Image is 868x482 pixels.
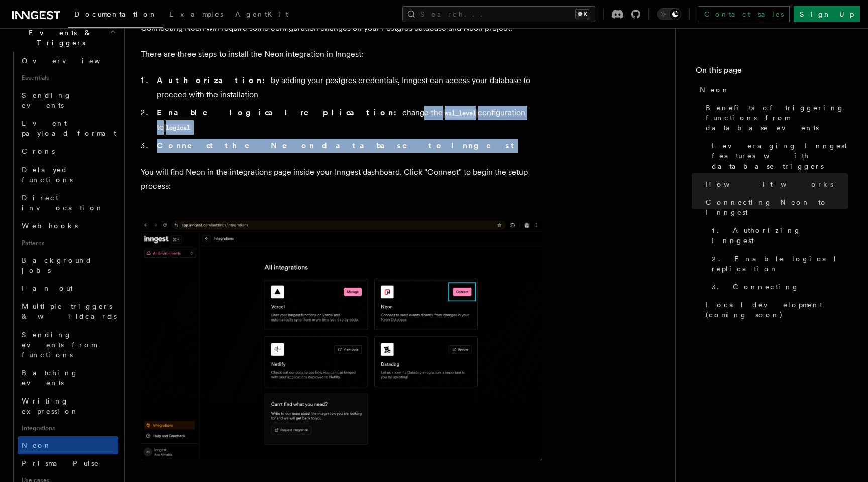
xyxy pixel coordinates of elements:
[22,397,79,415] span: Writing expression
[169,10,223,18] span: Examples
[657,8,681,20] button: Toggle dark mode
[18,436,118,454] a: Neon
[18,114,118,142] a: Event payload format
[706,197,848,217] span: Connecting Neon to Inngest
[18,364,118,392] a: Batching events
[712,254,848,274] span: 2. Enable logical replication
[18,217,118,235] a: Webhooks
[22,284,73,292] span: Fan out
[698,6,790,22] a: Contact sales
[22,194,104,212] span: Direct invocation
[708,221,848,250] a: 1. Authorizing Inngest
[68,3,163,28] a: Documentation
[712,225,848,246] span: 1. Authorizing Inngest
[22,302,117,320] span: Multiple triggers & wildcards
[8,24,118,52] button: Events & Triggers
[696,81,848,99] a: Neon
[74,10,157,18] span: Documentation
[141,47,542,61] p: There are three steps to install the Neon integration in Inngest:
[712,282,799,292] span: 3. Connecting
[22,331,96,359] span: Sending events from functions
[706,300,848,320] span: Local development (coming soon)
[22,57,125,65] span: Overview
[712,141,848,171] span: Leveraging Inngest features with database triggers
[154,106,542,135] li: change the configuration to
[22,91,72,109] span: Sending events
[157,75,271,85] strong: Authorization:
[708,278,848,296] a: 3. Connecting
[22,119,116,137] span: Event payload format
[575,9,589,19] kbd: ⌘K
[22,147,55,155] span: Crons
[18,279,118,297] a: Fan out
[794,6,860,22] a: Sign Up
[22,441,52,449] span: Neon
[702,296,848,324] a: Local development (coming soon)
[696,64,848,81] h4: On this page
[22,256,92,274] span: Background jobs
[18,86,118,114] a: Sending events
[18,52,118,70] a: Overview
[402,6,595,22] button: Search...⌘K
[8,28,110,48] span: Events & Triggers
[18,70,118,86] span: Essentials
[700,85,730,95] span: Neon
[702,175,848,193] a: How it works
[702,99,848,137] a: Benefits of triggering functions from database events
[229,3,294,27] a: AgentKit
[163,3,229,27] a: Examples
[157,108,402,117] strong: Enable logical replication:
[141,219,542,460] img: Neon integration card inside the Inngest integrations page
[18,392,118,420] a: Writing expression
[706,103,848,133] span: Benefits of triggering functions from database events
[141,165,542,193] p: You will find Neon in the integrations page inside your Inngest dashboard. Click "Connect" to beg...
[18,142,118,160] a: Crons
[708,137,848,175] a: Leveraging Inngest features with database triggers
[18,420,118,436] span: Integrations
[18,160,118,189] a: Delayed functions
[235,10,288,18] span: AgentKit
[708,250,848,278] a: 2. Enable logical replication
[18,235,118,251] span: Patterns
[22,166,73,184] span: Delayed functions
[22,369,78,387] span: Batching events
[18,454,118,472] a: Prisma Pulse
[22,222,78,230] span: Webhooks
[154,73,542,102] li: by adding your postgres credentials, Inngest can access your database to proceed with the install...
[18,189,118,217] a: Direct invocation
[18,297,118,326] a: Multiple triggers & wildcards
[18,251,118,279] a: Background jobs
[157,141,518,150] strong: Connect the Neon database to Inngest
[164,124,192,132] code: logical
[702,193,848,221] a: Connecting Neon to Inngest
[706,179,833,189] span: How it works
[443,109,478,118] code: wal_level
[18,326,118,364] a: Sending events from functions
[22,459,99,467] span: Prisma Pulse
